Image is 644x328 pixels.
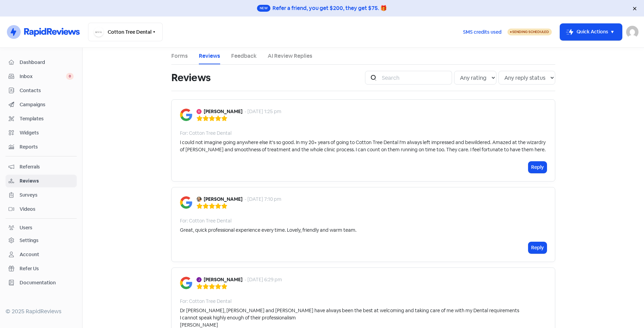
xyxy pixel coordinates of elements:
h1: Reviews [171,67,211,89]
a: Reviews [6,175,77,187]
div: - [DATE] 1:25 pm [245,108,281,115]
a: AI Review Replies [268,52,312,60]
input: Search [378,71,452,85]
a: Refer Us [6,262,77,275]
div: For: Cotton Tree Dental [180,298,232,305]
a: Contacts [6,84,77,97]
b: [PERSON_NAME] [204,196,243,203]
div: - [DATE] 6:29 pm [245,276,282,283]
img: User [626,26,638,38]
span: Reports [20,143,74,151]
a: Account [6,248,77,261]
span: SMS credits used [463,29,502,36]
div: Great, quick professional experience every time. Lovely, friendly and warm team. [180,227,356,234]
button: Reply [528,162,547,173]
div: For: Cotton Tree Dental [180,130,232,137]
a: Dashboard [6,56,77,69]
span: Documentation [20,279,74,286]
a: Users [6,221,77,234]
a: Videos [6,203,77,216]
img: Image [180,196,192,209]
a: Forms [171,52,188,60]
img: Image [180,109,192,121]
a: Reviews [199,52,220,60]
span: Referrals [20,163,74,171]
a: Widgets [6,127,77,139]
a: Inbox 0 [6,70,77,83]
span: Templates [20,115,74,122]
a: Settings [6,234,77,247]
div: For: Cotton Tree Dental [180,217,232,225]
a: Surveys [6,189,77,201]
a: Campaigns [6,98,77,111]
button: Cotton Tree Dental [88,23,163,41]
img: Avatar [196,109,202,114]
img: Avatar [196,197,202,202]
a: Reports [6,141,77,153]
span: 0 [66,73,74,80]
span: Refer Us [20,265,74,272]
a: Sending Scheduled [507,28,552,36]
div: - [DATE] 7:10 pm [245,196,281,203]
b: [PERSON_NAME] [204,276,243,283]
span: Widgets [20,129,74,136]
button: Reply [528,242,547,253]
a: Referrals [6,161,77,173]
div: I could not imagine going anywhere else it's so good. In my 20+ years of going to Cotton Tree Den... [180,139,547,153]
span: Videos [20,206,74,213]
a: Feedback [231,52,257,60]
img: Image [180,277,192,289]
span: New [257,5,270,12]
div: Settings [20,237,39,244]
div: Refer a friend, you get $200, they get $75. 🎁 [272,4,387,12]
span: Dashboard [20,59,74,66]
img: Avatar [196,277,202,282]
b: [PERSON_NAME] [204,108,243,115]
div: Users [20,224,32,231]
span: Campaigns [20,101,74,108]
div: © 2025 RapidReviews [6,307,77,316]
div: Account [20,251,39,258]
span: Contacts [20,87,74,94]
a: Documentation [6,276,77,289]
a: SMS credits used [457,28,507,35]
span: Inbox [20,73,66,80]
span: Reviews [20,177,74,185]
span: Sending Scheduled [512,30,549,34]
a: Templates [6,112,77,125]
button: Quick Actions [560,24,622,40]
span: Surveys [20,192,74,199]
